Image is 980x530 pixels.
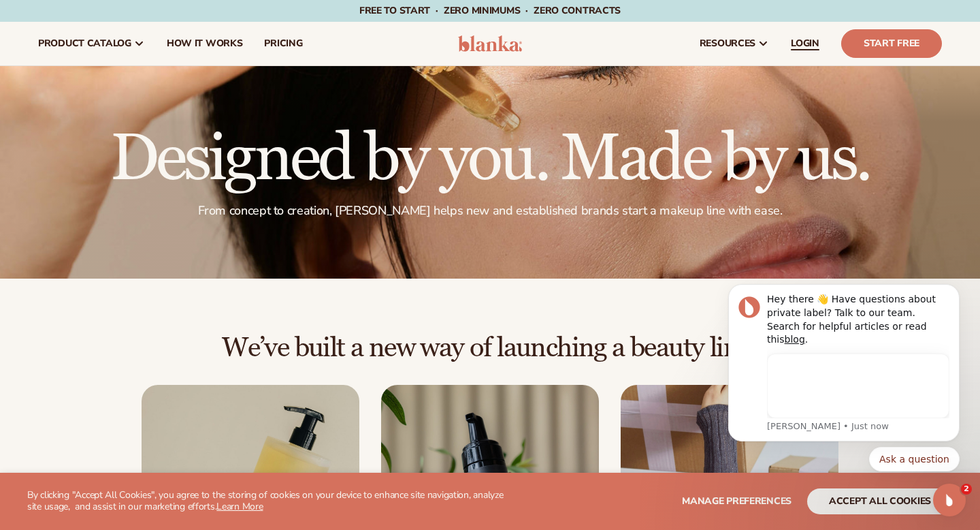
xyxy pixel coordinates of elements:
[359,4,621,17] span: Free to start · ZERO minimums · ZERO contracts
[38,333,942,363] h2: We’ve built a new way of launching a beauty line:
[38,127,942,192] h1: Designed by you. Made by us.
[27,22,156,65] a: product catalog
[458,35,523,52] img: logo
[216,500,263,513] a: Learn More
[841,29,942,58] a: Start Free
[38,203,942,219] p: From concept to creation, [PERSON_NAME] helps new and established brands start a makeup line with...
[682,488,791,514] button: Manage preferences
[253,22,313,65] a: pricing
[167,38,243,49] span: How It Works
[700,38,755,49] span: resources
[682,495,791,508] span: Manage preferences
[27,490,512,513] p: By clicking "Accept All Cookies", you agree to the storing of cookies on your device to enhance s...
[264,38,302,49] span: pricing
[933,484,966,516] iframe: Intercom live chat
[791,38,819,49] span: LOGIN
[961,484,972,495] span: 2
[708,266,980,493] iframe: Intercom notifications message
[156,22,254,65] a: How It Works
[780,22,830,65] a: LOGIN
[38,38,131,49] span: product catalog
[807,488,953,514] button: accept all cookies
[689,22,780,65] a: resources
